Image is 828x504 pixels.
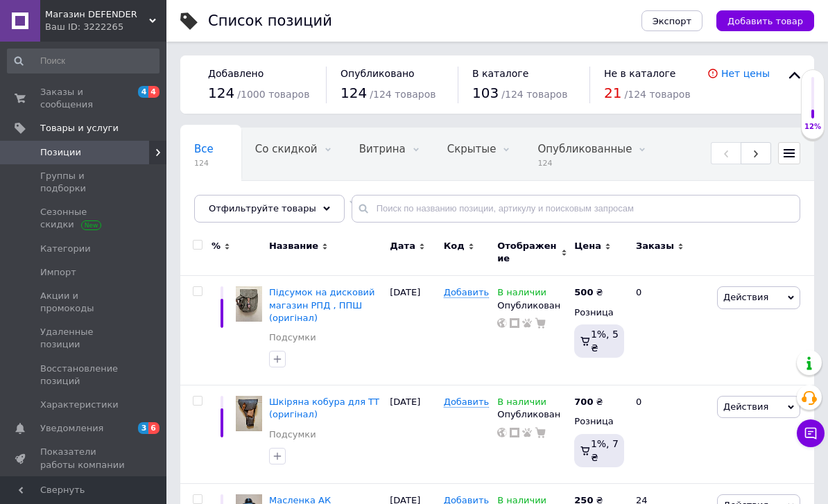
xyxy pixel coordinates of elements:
[497,408,567,421] div: Опубликован
[444,240,465,252] span: Код
[352,195,800,223] input: Поиск по названию позиции, артикулу и поисковым запросам
[212,240,221,252] span: %
[40,146,81,159] span: Позиции
[497,287,546,302] span: В наличии
[208,85,234,101] span: 124
[40,266,76,279] span: Импорт
[625,89,691,100] span: / 124 товаров
[340,85,367,101] span: 124
[194,195,342,208] span: Автозаполнение характе...
[574,396,603,408] div: ₴
[40,446,128,471] span: Показатели работы компании
[194,143,214,155] span: Все
[591,329,619,354] span: 1%, 5 ₴
[390,240,415,252] span: Дата
[269,428,316,441] a: Подсумки
[628,276,714,385] div: 0
[208,68,264,79] span: Добавлено
[138,422,149,434] span: 3
[40,326,128,351] span: Удаленные позиции
[472,68,528,79] span: В каталоге
[723,292,768,302] span: Действия
[797,419,825,447] button: Чат с покупателем
[802,122,824,132] div: 12%
[653,16,691,26] span: Экспорт
[716,10,814,31] button: Добавить товар
[636,240,674,252] span: Заказы
[269,287,375,322] a: Підсумок на дисковий магазин РПД , ППШ (оригінал)
[537,143,632,155] span: Опубликованные
[194,158,214,168] span: 124
[340,68,415,79] span: Опубликовано
[447,143,497,155] span: Скрытые
[370,89,435,100] span: / 124 товаров
[604,85,621,101] span: 21
[497,240,558,265] span: Отображение
[628,385,714,484] div: 0
[497,299,567,312] div: Опубликован
[444,397,489,408] span: Добавить
[40,399,119,411] span: Характеристики
[591,438,619,463] span: 1%, 7 ₴
[386,385,440,484] div: [DATE]
[45,8,149,21] span: Магазин DEFENDER
[727,16,803,26] span: Добавить товар
[40,122,119,134] span: Товары и услуги
[7,49,159,73] input: Поиск
[40,290,128,315] span: Акции и промокоды
[255,143,318,155] span: Со скидкой
[574,240,601,252] span: Цена
[497,397,546,411] span: В наличии
[237,89,309,100] span: / 1000 товаров
[148,86,159,98] span: 4
[472,85,499,101] span: 103
[641,10,702,31] button: Экспорт
[269,397,379,419] a: Шкіряна кобура для ТТ (оригінал)
[501,89,567,100] span: / 124 товаров
[574,397,593,407] b: 700
[209,203,316,214] span: Отфильтруйте товары
[236,396,262,431] img: Шкіряна кобура для ТТ (оригінал)
[269,331,316,344] a: Подсумки
[40,170,128,195] span: Группы и подборки
[45,21,166,33] div: Ваш ID: 3222265
[40,86,128,111] span: Заказы и сообщения
[138,86,149,98] span: 4
[444,287,489,298] span: Добавить
[40,243,91,255] span: Категории
[236,286,262,322] img: Підсумок на дисковий магазин РПД , ППШ (оригінал)
[574,415,624,428] div: Розница
[40,206,128,231] span: Сезонные скидки
[386,276,440,385] div: [DATE]
[574,306,624,319] div: Розница
[269,240,318,252] span: Название
[180,181,370,234] div: Автозаполнение характеристик
[208,14,332,28] div: Список позиций
[604,68,676,79] span: Не в каталоге
[574,287,593,297] b: 500
[721,68,770,79] a: Нет цены
[40,363,128,388] span: Восстановление позиций
[40,422,103,435] span: Уведомления
[574,286,603,299] div: ₴
[723,401,768,412] span: Действия
[148,422,159,434] span: 6
[537,158,632,168] span: 124
[359,143,406,155] span: Витрина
